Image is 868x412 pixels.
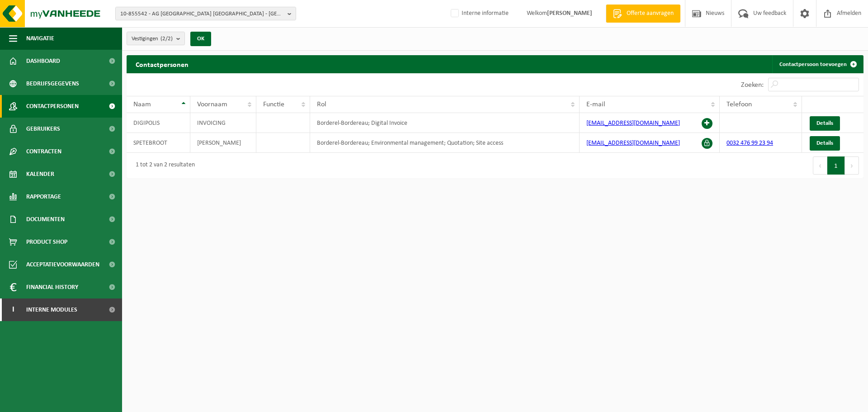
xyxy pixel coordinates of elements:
span: Gebruikers [26,118,60,140]
a: Details [810,116,840,131]
div: 1 tot 2 van 2 resultaten [131,157,195,174]
span: 10-855542 - AG [GEOGRAPHIC_DATA] [GEOGRAPHIC_DATA] - [GEOGRAPHIC_DATA] [120,7,284,21]
a: Contactpersoon toevoegen [772,55,863,73]
span: Bedrijfsgegevens [26,72,79,95]
span: Documenten [26,208,65,231]
count: (2/2) [160,36,173,42]
button: 10-855542 - AG [GEOGRAPHIC_DATA] [GEOGRAPHIC_DATA] - [GEOGRAPHIC_DATA] [115,7,296,20]
span: Financial History [26,276,78,298]
span: Details [816,140,833,146]
a: [EMAIL_ADDRESS][DOMAIN_NAME] [586,120,680,127]
span: I [9,298,17,321]
button: Next [845,156,859,175]
label: Interne informatie [449,7,509,20]
a: [EMAIL_ADDRESS][DOMAIN_NAME] [586,140,680,147]
td: DIGIPOLIS [127,113,190,133]
td: Borderel-Bordereau; Environmental management; Quotation; Site access [310,133,580,153]
span: E-mail [586,101,605,108]
span: Voornaam [197,101,227,108]
span: Contracten [26,140,61,163]
td: INVOICING [190,113,256,133]
span: Product Shop [26,231,67,253]
span: Telefoon [726,101,752,108]
strong: [PERSON_NAME] [547,10,592,17]
a: 0032 476 99 23 94 [726,140,773,147]
a: Offerte aanvragen [606,5,680,23]
button: 1 [827,156,845,175]
span: Interne modules [26,298,77,321]
span: Navigatie [26,27,54,50]
td: SPETEBROOT [127,133,190,153]
button: Vestigingen(2/2) [127,32,185,45]
span: Rapportage [26,185,61,208]
td: [PERSON_NAME] [190,133,256,153]
span: Acceptatievoorwaarden [26,253,99,276]
span: Details [816,120,833,126]
span: Kalender [26,163,54,185]
h2: Contactpersonen [127,55,198,73]
label: Zoeken: [741,81,764,89]
td: Borderel-Bordereau; Digital Invoice [310,113,580,133]
span: Offerte aanvragen [624,9,676,18]
a: Details [810,136,840,151]
span: Rol [317,101,326,108]
span: Contactpersonen [26,95,79,118]
span: Vestigingen [132,32,173,46]
button: OK [190,32,211,46]
button: Previous [813,156,827,175]
span: Functie [263,101,284,108]
span: Dashboard [26,50,60,72]
span: Naam [133,101,151,108]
